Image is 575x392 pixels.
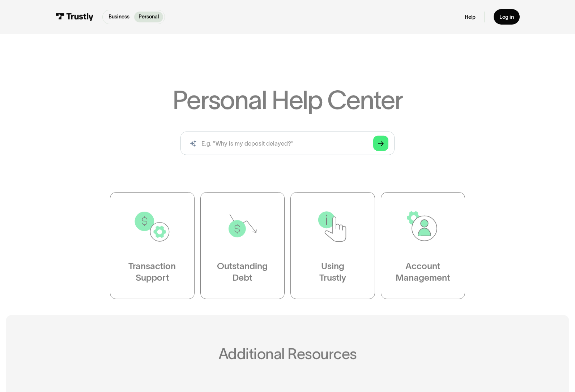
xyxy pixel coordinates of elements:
[134,12,163,22] a: Personal
[139,13,159,21] p: Personal
[465,14,476,21] a: Help
[110,192,195,299] a: TransactionSupport
[217,260,268,284] div: Outstanding Debt
[55,13,94,21] img: Trustly Logo
[74,346,502,362] h2: Additional Resources
[499,14,514,21] div: Log in
[381,192,465,299] a: AccountManagement
[396,260,450,284] div: Account Management
[180,132,394,155] input: search
[180,132,394,155] form: Search
[290,192,375,299] a: UsingTrustly
[200,192,285,299] a: OutstandingDebt
[319,260,346,284] div: Using Trustly
[104,12,134,22] a: Business
[494,9,520,25] a: Log in
[128,260,176,284] div: Transaction Support
[108,13,129,21] p: Business
[172,87,402,113] h1: Personal Help Center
